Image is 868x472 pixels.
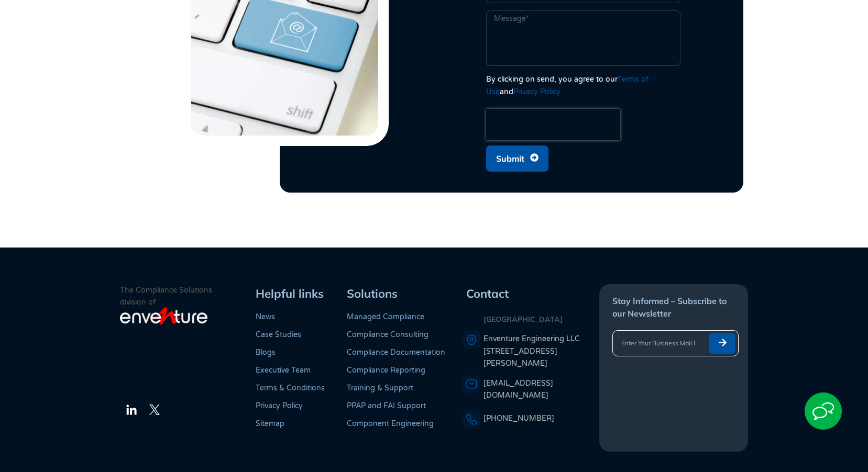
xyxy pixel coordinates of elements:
[347,419,434,428] a: Component Engineering
[463,410,481,429] img: A phone icon representing a telephone number
[256,366,311,375] a: Executive Team
[486,109,620,140] iframe: reCAPTCHA
[256,401,303,410] a: Privacy Policy
[256,348,276,357] a: Blogs
[125,403,138,416] img: The LinkedIn Logo
[486,75,649,96] a: Terms of Use
[256,384,325,392] a: Terms & Conditions
[612,296,727,319] span: Stay Informed – Subscribe to our Newsletter
[347,312,424,321] a: Managed Compliance
[613,333,704,354] input: Enter Your Business Mail ID
[347,348,445,357] a: Compliance Documentation
[484,333,598,369] a: Enventure Engineering LLC[STREET_ADDRESS][PERSON_NAME]
[347,286,398,301] span: Solutions
[120,284,252,308] p: The Compliance Solutions division of
[256,419,284,428] a: Sitemap
[256,330,301,339] a: Case Studies
[513,87,561,96] a: Privacy Policy
[484,314,563,324] strong: [GEOGRAPHIC_DATA]
[486,145,548,172] button: Submit
[484,414,554,423] a: [PHONE_NUMBER]
[496,149,524,168] span: Submit
[120,306,207,326] img: enventure-light-logo_s
[463,375,481,394] img: An envelope representing an email
[347,366,425,375] a: Compliance Reporting
[347,401,426,410] a: PPAP and FAI Support
[466,286,509,301] span: Contact
[347,330,428,339] a: Compliance Consulting
[347,384,413,392] a: Training & Support
[805,392,842,430] img: Start Chat
[486,73,680,98] div: By clicking on send, you agree to our and
[463,331,481,349] img: A pin icon representing a location
[149,404,160,415] img: The Twitter Logo
[484,379,553,400] a: [EMAIL_ADDRESS][DOMAIN_NAME]
[256,312,275,321] a: News
[256,286,324,301] span: Helpful links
